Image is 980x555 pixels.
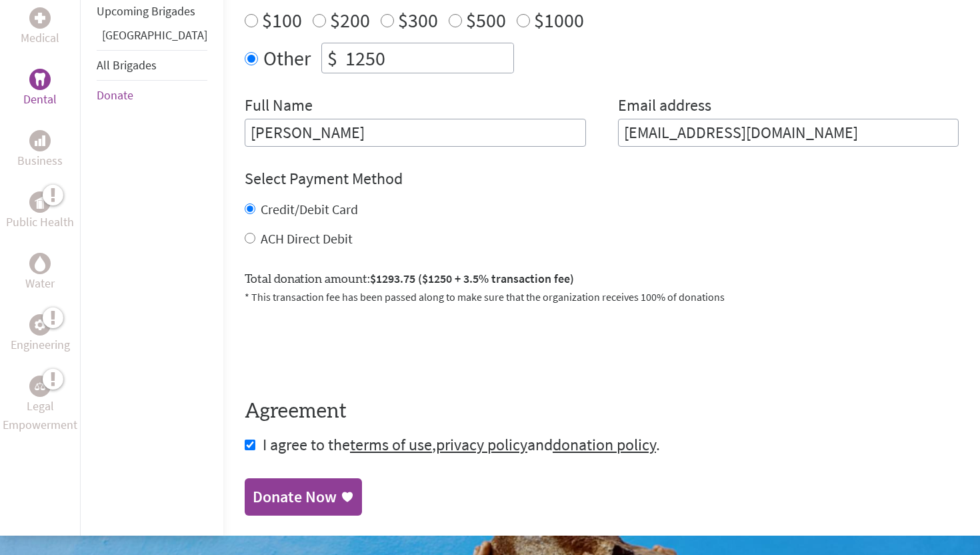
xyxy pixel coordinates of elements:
label: $500 [466,7,506,33]
div: Legal Empowerment [29,376,51,397]
iframe: reCAPTCHA [245,321,447,373]
label: Total donation amount: [245,269,574,289]
p: Public Health [6,213,74,231]
input: Your Email [618,119,959,147]
a: EngineeringEngineering [11,314,70,354]
a: BusinessBusiness [17,130,63,170]
img: Legal Empowerment [35,382,45,390]
img: Business [35,135,45,146]
a: Legal EmpowermentLegal Empowerment [3,376,77,434]
a: WaterWater [25,253,55,293]
img: Dental [35,73,45,85]
div: Dental [29,69,51,90]
label: Email address [618,95,711,119]
p: Legal Empowerment [3,397,77,434]
a: privacy policy [436,434,527,455]
a: Public HealthPublic Health [6,191,74,231]
h4: Select Payment Method [245,168,959,189]
a: donation policy [553,434,656,455]
img: Engineering [35,319,45,330]
img: Water [35,255,45,271]
a: Donate [97,87,133,103]
a: Donate Now [245,478,362,516]
li: Panama [97,26,207,50]
label: Other [263,43,311,73]
a: Upcoming Brigades [97,3,195,19]
p: * This transaction fee has been passed along to make sure that the organization receives 100% of ... [245,289,959,305]
div: Water [29,253,51,274]
label: Full Name [245,95,313,119]
div: Engineering [29,314,51,336]
label: $100 [262,7,302,33]
label: Credit/Debit Card [261,201,358,217]
div: $ [322,43,343,73]
span: $1293.75 ($1250 + 3.5% transaction fee) [370,271,574,286]
a: All Brigades [97,57,157,73]
label: $1000 [534,7,584,33]
p: Water [25,274,55,293]
a: DentalDental [23,69,57,109]
a: [GEOGRAPHIC_DATA] [102,27,207,43]
p: Business [17,151,63,170]
input: Enter Full Name [245,119,586,147]
p: Medical [21,29,59,47]
label: $300 [398,7,438,33]
input: Enter Amount [343,43,513,73]
div: Medical [29,7,51,29]
a: MedicalMedical [21,7,59,47]
div: Business [29,130,51,151]
img: Public Health [35,195,45,209]
h4: Agreement [245,400,959,424]
li: Donate [97,81,207,110]
div: Public Health [29,191,51,213]
p: Engineering [11,336,70,354]
p: Dental [23,90,57,109]
li: All Brigades [97,50,207,81]
div: Donate Now [253,486,337,508]
span: I agree to the , and . [263,434,660,455]
label: $200 [330,7,370,33]
label: ACH Direct Debit [261,230,353,247]
a: terms of use [350,434,432,455]
img: Medical [35,13,45,23]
